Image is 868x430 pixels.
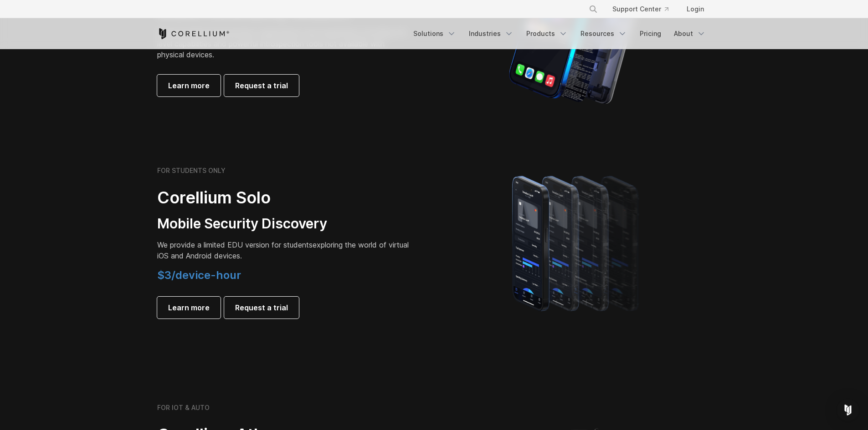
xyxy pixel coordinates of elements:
a: Corellium Home [157,28,230,39]
a: Request a trial [224,75,299,96]
a: Learn more [157,297,221,319]
img: A lineup of four iPhone models becoming more gradient and blurred [494,163,660,322]
a: Products [521,25,573,42]
span: We provide a limited EDU version for students [157,240,313,249]
div: Navigation Menu [408,25,711,42]
h6: FOR IOT & AUTO [157,404,210,412]
a: Pricing [634,25,667,42]
h3: Mobile Security Discovery [157,215,412,233]
span: Learn more [168,80,210,91]
a: About [668,25,711,42]
a: Request a trial [224,297,299,319]
a: Solutions [408,25,462,42]
a: Learn more [157,75,221,96]
a: Resources [575,25,632,42]
button: Search [585,1,601,17]
span: Learn more [168,302,210,313]
a: Support Center [605,1,676,17]
a: Industries [463,25,519,42]
span: $3/device-hour [157,268,241,282]
h6: FOR STUDENTS ONLY [157,167,226,175]
div: Open Intercom Messenger [837,399,859,421]
span: Request a trial [235,80,288,91]
a: Login [679,1,711,17]
h2: Corellium Solo [157,187,412,208]
p: exploring the world of virtual iOS and Android devices. [157,239,412,261]
div: Navigation Menu [578,1,711,17]
span: Request a trial [235,302,288,313]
